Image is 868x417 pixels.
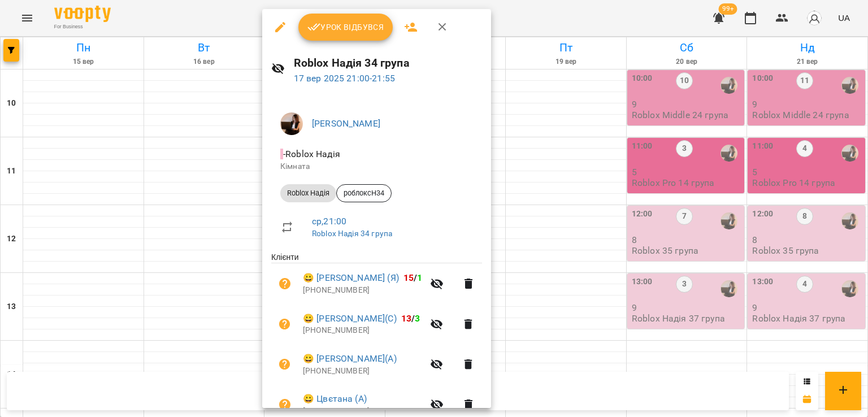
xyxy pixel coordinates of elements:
a: 😀 [PERSON_NAME](А) [303,352,397,366]
button: Урок відбувся [298,14,393,41]
b: / [403,272,423,283]
span: роблоксН34 [337,188,391,198]
img: f1c8304d7b699b11ef2dd1d838014dff.jpg [280,112,303,135]
p: [PHONE_NUMBER] [303,406,423,417]
a: [PERSON_NAME] [312,118,380,129]
p: Кімната [280,161,473,172]
a: ср , 21:00 [312,216,346,227]
span: - Roblox Надія [280,149,342,159]
p: [PHONE_NUMBER] [303,285,423,296]
span: 3 [415,313,420,324]
p: [PHONE_NUMBER] [303,325,423,336]
h6: Roblox Надія 34 група [294,54,482,72]
b: / [401,313,420,324]
a: 17 вер 2025 21:00-21:55 [294,73,395,84]
span: 1 [417,272,422,283]
a: 😀 [PERSON_NAME] (Я) [303,271,399,285]
button: Візит ще не сплачено. Додати оплату? [271,270,298,297]
span: Roblox Надія [280,188,336,198]
button: Візит ще не сплачено. Додати оплату? [271,351,298,378]
a: Roblox Надія 34 група [312,229,392,238]
span: 13 [401,313,411,324]
a: 😀 Цвєтана (А) [303,392,367,406]
p: [PHONE_NUMBER] [303,366,423,377]
div: роблоксН34 [336,184,392,202]
span: Урок відбувся [307,20,384,34]
a: 😀 [PERSON_NAME](С) [303,312,397,325]
span: 15 [403,272,414,283]
button: Візит ще не сплачено. Додати оплату? [271,311,298,338]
